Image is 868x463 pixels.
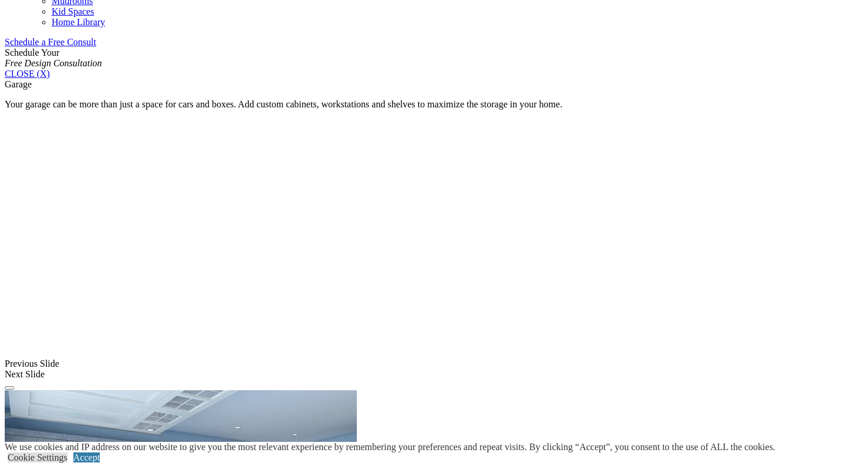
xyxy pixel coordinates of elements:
a: Accept [73,452,100,462]
span: Garage [5,79,32,89]
em: Free Design Consultation [5,58,102,68]
div: We use cookies and IP address on our website to give you the most relevant experience by remember... [5,442,775,452]
button: Click here to pause slide show [5,386,14,390]
a: Cookie Settings [8,452,67,462]
a: Kid Spaces [52,6,94,16]
div: Previous Slide [5,359,863,369]
span: Schedule Your [5,48,102,68]
p: Your garage can be more than just a space for cars and boxes. Add custom cabinets, workstations a... [5,99,863,110]
div: Next Slide [5,369,863,380]
a: Home Library [52,17,105,27]
a: CLOSE (X) [5,69,50,79]
a: Schedule a Free Consult (opens a dropdown menu) [5,37,96,47]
